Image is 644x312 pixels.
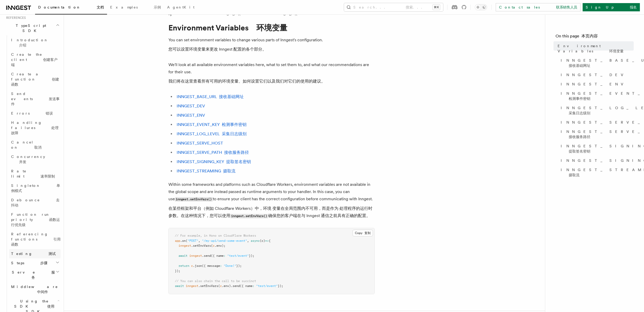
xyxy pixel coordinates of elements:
[202,264,220,268] span: ({ message
[556,5,577,9] font: 联系销售人员
[11,212,60,227] span: Function run priority
[19,43,26,47] font: 介绍
[177,113,205,118] a: INNGEST_ENV
[9,260,47,266] span: Steps
[559,56,634,70] a: INNGEST_BASE_URL 接收基础网址
[559,118,634,127] a: INNGEST_SERVE_HOST
[213,244,215,247] span: c
[198,284,218,288] span: .setEnvVars
[186,284,198,288] span: inngest
[609,49,624,53] font: 环境变量
[559,70,634,79] a: INNGEST_DEV
[164,2,198,14] a: AgentKit
[9,210,61,229] a: Function run priority 函数运行优先级
[230,214,268,218] code: inngest.setEnvVars()
[177,150,249,155] a: INNGEST_SERVE_PATH 接收服务路径
[48,252,56,256] font: 测试
[191,244,211,247] span: .setEnvVars
[9,109,61,118] a: Errors 错误
[11,198,60,207] span: Debounce
[561,82,626,87] span: INNGEST_ENV
[11,183,60,193] span: Singleton
[9,138,61,152] a: Cancel on 取消
[168,61,375,87] p: We'll look at all available environment variables here, what to set them to, and what our recomme...
[222,122,247,127] font: 检测事件密钥
[154,5,161,9] font: 示例
[189,254,202,258] span: inngest
[175,284,184,288] span: await
[9,89,61,109] a: Send events 发送事件
[406,5,425,9] font: 搜索...
[40,174,55,178] font: 速率限制
[561,72,626,77] span: INNGEST_DEV
[186,239,188,243] span: (
[9,284,66,294] span: Middleware
[475,4,487,10] button: Toggle dark mode
[558,43,634,54] span: Environment Variables
[168,23,375,32] h1: Environment Variables
[4,16,26,20] span: References
[175,279,256,283] span: // You can also chain the call to be succinct
[11,252,56,256] span: Testing
[559,89,634,103] a: INNGEST_EVENT_KEY 检测事件密钥
[251,239,260,243] span: async
[252,284,254,288] span: :
[46,111,53,115] font: 错误
[559,103,634,118] a: INNGEST_LOG_LEVEL 采集日志级别
[168,47,266,52] font: 您可以设置环境变量来更改 Inngest 配置的各个部分。
[559,165,634,180] a: INNGEST_STREAMING 摄取流
[240,284,252,288] span: ({ name
[249,254,254,258] span: });
[559,156,634,165] a: INNGEST_SIGNING_KEY_FALLBACK
[569,149,590,153] font: 提取签名密钥
[269,239,271,243] span: {
[9,270,56,280] span: Serve
[202,254,211,258] span: .send
[556,41,634,56] a: Environment Variables 环境变量
[9,69,61,89] a: Create a function 创建函数
[37,290,48,294] font: 中间件
[178,244,191,247] span: inngest
[4,23,56,33] span: TypeScript SDK
[202,239,247,243] span: "/my-api/send-some-event"
[569,135,590,139] font: 接收服务路径
[569,173,580,177] font: 摄取流
[168,206,372,218] font: 在某些框架和平台（例如 Cloudflare Workers）中，环境 变量在全局范围内不可用，而是作为 处理程序的运行时参数。在这种情况下，您可以使用 确保您的客户端在与 Inngest 通信...
[167,5,194,9] span: AgentKit
[9,181,61,195] a: Singleton 单例模式
[97,5,104,9] font: 文档
[188,239,198,243] span: "POST"
[9,282,61,297] button: Middleware 中间件
[256,23,287,32] font: 环境变量
[215,244,225,247] span: .env);
[9,229,61,249] a: Referencing functions 引用函数
[581,34,598,38] font: 本页内容
[11,232,61,246] span: Referencing functions
[630,5,637,9] font: 报名
[222,284,231,288] span: .env)
[227,254,249,258] span: "test/event"
[559,141,634,156] a: INNGEST_SIGNING_KEY 提取签名密钥
[38,5,104,9] span: Documentation
[433,5,440,10] kbd: ⌘K
[9,258,61,268] button: Steps 步骤
[569,97,590,101] font: 检测事件密钥
[191,264,193,268] span: c
[224,150,249,155] font: 接收服务路径
[569,63,590,68] font: 接收基础网址
[177,159,251,164] a: INNGEST_SIGNING_KEY 提取签名密钥
[224,264,236,268] span: "Done!"
[11,92,60,106] span: Send events
[247,239,249,243] span: ,
[353,230,373,236] button: Copy 复制
[177,169,235,173] a: INNGEST_STREAMING 摄取流
[177,103,205,108] a: INNGEST_DEV
[496,3,581,11] a: Contact sales 联系销售人员
[9,166,61,181] a: Rate limit 速率限制
[11,140,42,149] span: Cancel on
[9,268,61,282] button: Serve 服务
[11,121,59,135] span: Handling failures
[35,2,107,14] a: Documentation 文档
[556,33,634,41] h4: On this page
[236,264,242,268] span: });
